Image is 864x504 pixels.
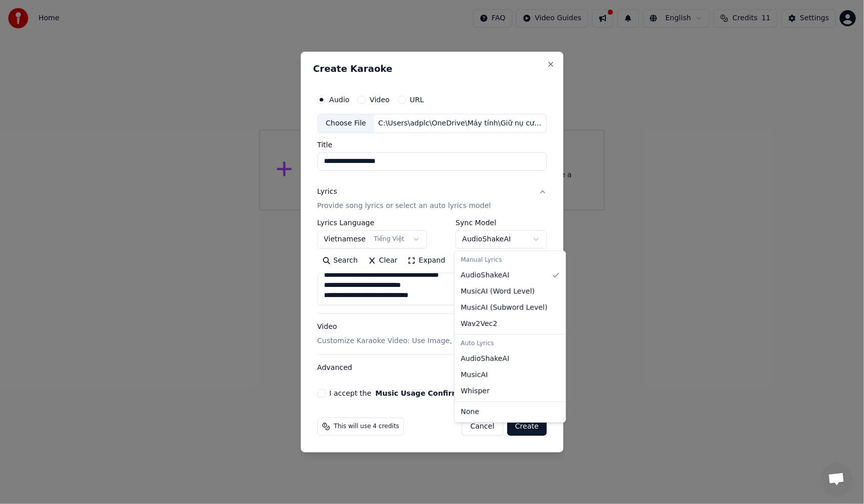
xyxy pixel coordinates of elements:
div: Manual Lyrics [457,253,563,267]
span: AudioShakeAI [461,270,509,280]
span: MusicAI ( Word Level ) [461,286,534,297]
span: MusicAI [461,370,488,380]
span: Whisper [461,386,489,396]
span: None [461,407,479,417]
span: Wav2Vec2 [461,319,497,329]
span: MusicAI ( Subword Level ) [461,303,547,313]
div: Auto Lyrics [457,337,563,351]
span: AudioShakeAI [461,354,509,364]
